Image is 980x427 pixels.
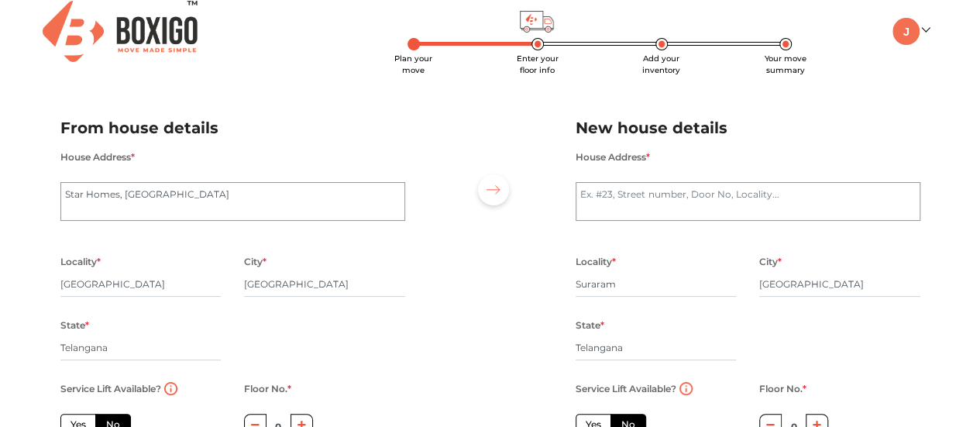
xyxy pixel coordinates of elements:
label: Locality [60,252,101,272]
label: Service Lift Available? [60,379,161,399]
label: State [576,315,604,336]
label: House Address [60,147,135,167]
label: Floor No. [759,379,806,399]
label: Locality [576,252,616,272]
label: State [60,315,89,336]
span: Enter your floor info [517,53,559,75]
label: Floor No. [244,379,291,399]
img: Boxigo [43,1,198,62]
span: Plan your move [394,53,432,75]
label: City [244,252,266,272]
label: Service Lift Available? [576,379,676,399]
label: House Address [576,147,650,167]
label: City [759,252,782,272]
h2: From house details [60,115,405,141]
span: Add your inventory [642,53,680,75]
span: Your move summary [765,53,806,75]
textarea: Star Homes, [GEOGRAPHIC_DATA] [60,182,405,221]
h2: New house details [576,115,920,141]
